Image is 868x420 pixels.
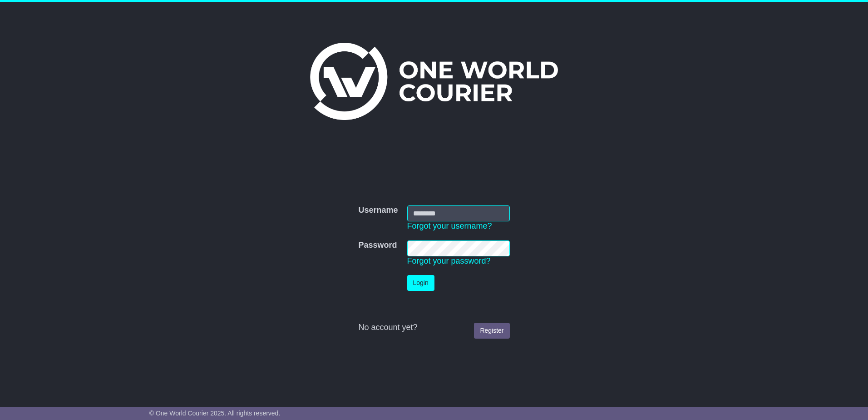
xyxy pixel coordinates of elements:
label: Username [358,205,398,215]
a: Forgot your password? [407,256,491,265]
a: Register [474,323,509,339]
div: No account yet? [358,323,509,333]
span: © One World Courier 2025. All rights reserved. [149,410,281,417]
img: One World [310,43,558,120]
a: Forgot your username? [407,221,492,230]
button: Login [407,275,434,291]
label: Password [358,240,397,250]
